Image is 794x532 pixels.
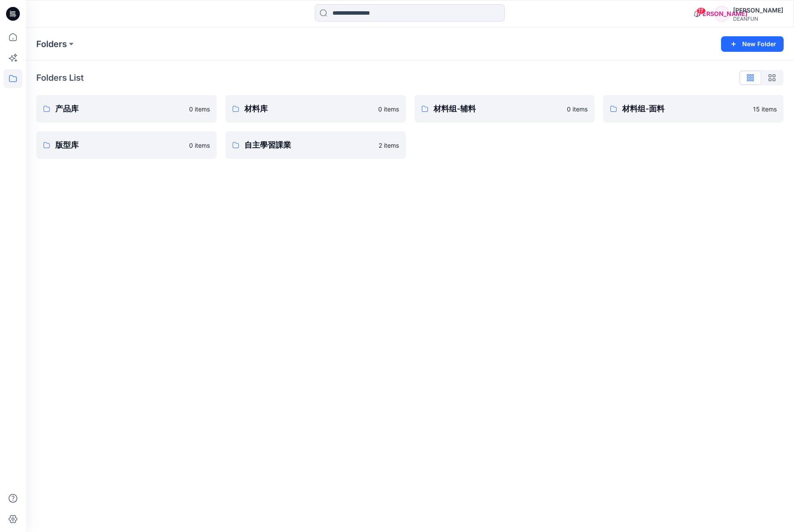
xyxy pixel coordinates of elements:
p: 材料组-辅料 [433,103,562,115]
p: 材料库 [244,103,373,115]
p: 版型库 [55,139,184,151]
div: [PERSON_NAME] [714,6,730,22]
a: 自主學習課業2 items [225,131,406,159]
a: 版型库0 items [36,131,217,159]
p: 15 items [753,104,777,114]
p: 2 items [379,141,399,150]
a: 材料库0 items [225,95,406,123]
span: 17 [696,7,706,14]
div: [PERSON_NAME] [733,5,783,16]
div: DEANFUN [733,16,783,22]
p: 自主學習課業 [244,139,373,151]
p: 材料组-面料 [622,103,748,115]
p: Folders List [36,71,84,84]
p: 0 items [567,104,588,114]
p: 0 items [378,104,399,114]
p: 产品库 [55,103,184,115]
a: 材料组-辅料0 items [414,95,595,123]
a: 产品库0 items [36,95,217,123]
a: Folders [36,38,67,50]
button: New Folder [721,36,784,52]
a: 材料组-面料15 items [603,95,784,123]
p: 0 items [189,104,210,114]
p: 0 items [189,141,210,150]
